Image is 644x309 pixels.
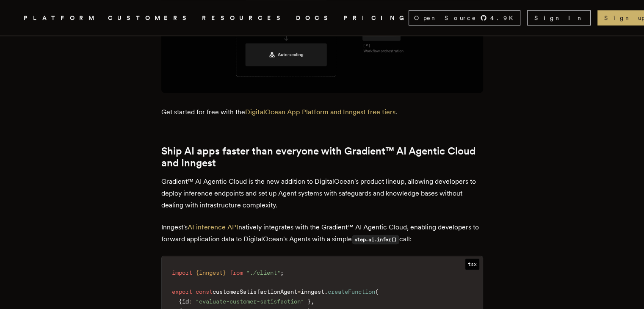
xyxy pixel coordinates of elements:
[301,288,324,295] span: inngest
[108,13,192,23] a: CUSTOMERS
[161,176,483,211] p: Gradient™ AI Agentic Cloud is the new addition to DigitalOcean's product lineup, allowing develop...
[229,269,243,276] span: from
[245,108,395,116] a: DigitalOcean App Platform and Inngest free tiers
[199,269,223,276] span: inngest
[343,13,409,23] a: PRICING
[196,288,213,295] span: const
[328,288,375,295] span: createFunction
[179,298,182,305] span: {
[161,221,483,246] p: Inngest's natively integrates with the Gradient™ AI Agentic Cloud, enabling developers to forward...
[202,13,286,23] button: RESOURCES
[280,269,284,276] span: ;
[311,298,314,305] span: ,
[375,288,379,295] span: (
[189,298,192,305] span: :
[414,14,477,22] span: Open Source
[24,13,98,23] button: PLATFORM
[246,269,280,276] span: "./client"
[296,13,333,23] a: DOCS
[352,235,400,244] code: step.ai.infer()
[527,10,591,25] a: Sign In
[297,288,301,295] span: =
[188,223,238,231] a: AI inference API
[465,259,479,270] span: tsx
[161,106,483,118] p: Get started for free with the .
[172,269,192,276] span: import
[172,288,192,295] span: export
[196,298,304,305] span: "evaluate-customer-satisfaction"
[213,288,297,295] span: customerSatisfactionAgent
[223,269,226,276] span: }
[324,288,328,295] span: .
[161,145,483,169] h2: Ship AI apps faster than everyone with Gradient™ AI Agentic Cloud and Inngest
[490,14,518,22] span: 4.9 K
[307,298,311,305] span: }
[182,298,189,305] span: id
[196,269,199,276] span: {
